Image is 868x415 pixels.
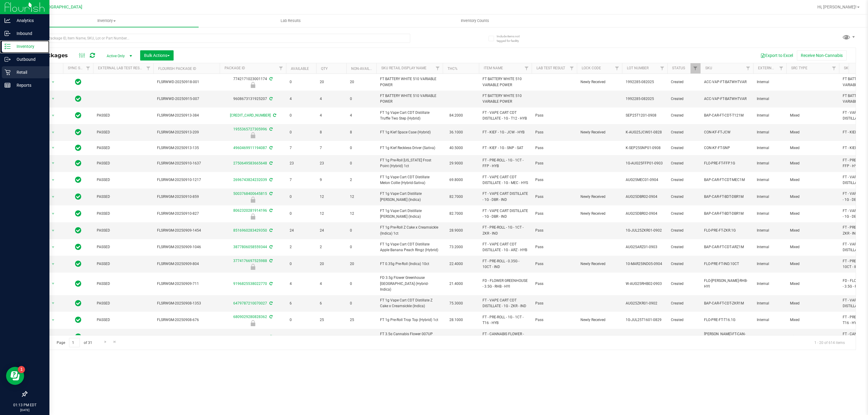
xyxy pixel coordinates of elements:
span: 23 [290,161,313,166]
span: BAP-CAR-FT-BDT-DBR1M [704,194,750,200]
span: FT - VAPE CART CDT DISTILLATE - 1G - T12 - HYB [483,110,528,121]
span: In Sync [75,128,81,136]
span: 24 [290,228,313,233]
span: PASSED [97,228,150,233]
span: FT - KIEF - 1G - SNP - SAT [483,145,528,151]
span: Pass [535,129,573,135]
span: In Sync [75,95,81,103]
span: In Sync [75,209,81,218]
span: select [49,111,57,120]
span: Mixed [790,113,835,118]
a: SKU Name [844,66,862,70]
span: Created [671,194,697,200]
a: Go to the last page [111,338,119,346]
span: AUG25DBR02-0904 [626,211,664,217]
p: Analytics [11,17,47,24]
span: 1992285-082025 [626,96,664,102]
span: 2 [350,177,373,183]
span: 1G-JUL25ZKR01-0902 [626,228,664,233]
a: Item Name [484,66,503,70]
span: Mixed [790,145,835,151]
span: Sync from Compliance System [269,245,272,249]
span: Pass [535,228,573,233]
span: PASSED [97,161,150,166]
span: In Sync [75,144,81,152]
span: FT - VAPE CART DISTILLATE - 1G - DBR - IND [483,208,528,220]
span: PASSED [97,194,150,200]
span: 12 [350,211,373,217]
span: Sync from Compliance System [269,228,272,232]
span: select [49,128,57,137]
span: 22.4000 [446,260,466,268]
span: FD - FLOWER GREENHOUSE - 3.5G - RHB - HYI [483,278,528,289]
span: 0 [350,96,373,102]
span: PASSED [97,145,150,151]
div: Newly Received [219,82,287,88]
span: 36.1000 [446,128,466,137]
div: Newly Received [219,197,287,203]
a: 8062320281914196 [233,208,267,213]
span: 1992285-082025 [626,79,664,85]
span: FT 1g Pre-Roll Z Cake x Creamsickle (Indica) 1ct [380,225,439,236]
span: 4 [290,96,313,102]
input: Search Package ID, Item Name, SKU, Lot or Part Number... [27,34,410,43]
a: Filter [690,63,700,73]
a: Available [291,67,309,71]
span: FLSRWWD-20250915-007 [157,96,216,102]
span: Lab Results [272,18,309,23]
span: 4 [350,113,373,118]
inline-svg: Reports [5,82,11,88]
span: 12 [320,211,343,217]
span: FLSRWGM-20250910-1217 [157,177,216,183]
a: External Lab Test Result [98,66,145,70]
span: 0 [290,113,313,118]
span: FT - VAPE CART DISTILLATE - 1G - DBR - IND [483,191,528,202]
span: select [49,176,57,184]
span: Created [671,161,697,166]
a: Filter [829,63,839,73]
span: Internal [757,244,783,250]
span: PASSED [97,244,150,250]
span: Bulk Actions [144,53,170,58]
div: 7742171023001174 [219,76,287,88]
span: Sync from Compliance System [269,161,272,165]
span: BAP-CAR-FT-CDT-MEC1M [704,177,750,183]
span: 0 [350,145,373,151]
p: Retail [11,69,47,76]
span: FT BATTERY WHITE 510 VARIABLE POWER [483,76,528,88]
span: 0 [350,161,373,166]
span: FLSRWGM-20250909-1046 [157,244,216,250]
span: FT 1g Kief Reckless Driver (Sativa) [380,145,439,151]
a: 4960469911194087 [233,146,267,150]
span: 84.2000 [446,111,466,120]
span: Internal [757,228,783,233]
span: FT 1g Vape Cart CDT Distillate Melon Collie (Hybrid-Sativa) [380,174,439,186]
span: FLO-[PERSON_NAME]-RHB-HYI [704,278,750,289]
span: Internal [757,177,783,183]
span: BAP-CAR-FT-BDT-DBR1M [704,211,750,217]
span: 7 [320,145,343,151]
span: Newly Received [580,194,618,200]
a: Go to the next page [101,338,110,346]
a: Status [672,66,685,70]
span: BAP-CAR-FT-CDT-ZKR1M [704,301,750,306]
span: FT - CANNABIS FLOWER - 3.5G - 7UP - HYB [483,331,528,343]
span: ACC-VAP-FT-BATWHTVAR [704,96,750,102]
span: FT 1g Vape Cart Distillate [PERSON_NAME] (Indica) [380,208,439,220]
p: Outbound [11,56,47,63]
a: Filter [83,63,93,73]
span: 82.7000 [446,192,466,201]
span: Internal [757,129,783,135]
a: Inventory Counts [383,14,567,27]
span: K-AUG25JCW01-0828 [626,129,664,135]
span: 0 [350,244,373,250]
span: 24 [320,228,343,233]
span: 0 [290,194,313,200]
p: Inbound [11,30,47,37]
span: Pass [535,161,573,166]
span: Mixed [790,228,835,233]
span: BAP-CAR-FT-CDT-T121M [704,113,750,118]
a: Lot Number [627,66,649,70]
span: select [49,316,57,324]
span: Include items not tagged for facility [497,34,527,43]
